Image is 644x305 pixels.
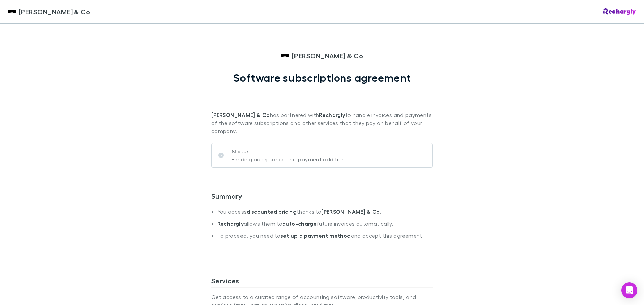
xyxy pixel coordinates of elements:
span: [PERSON_NAME] & Co [292,51,363,61]
p: Status [232,147,346,155]
div: Open Intercom Messenger [621,282,637,298]
img: Shaddock & Co's Logo [8,8,16,16]
li: To proceed, you need to and accept this agreement. [217,232,433,244]
h3: Services [211,277,433,287]
p: has partnered with to handle invoices and payments of the software subscriptions and other servic... [211,84,433,135]
strong: auto-charge [282,220,317,227]
strong: discounted pricing [247,208,297,215]
strong: Rechargly [217,220,244,227]
img: Rechargly Logo [603,8,636,15]
strong: set up a payment method [280,232,351,239]
img: Shaddock & Co's Logo [281,52,289,60]
strong: [PERSON_NAME] & Co [211,111,270,118]
h3: Summary [211,192,433,203]
li: allows them to future invoices automatically. [217,220,433,232]
h1: Software subscriptions agreement [233,71,411,84]
span: [PERSON_NAME] & Co [19,7,90,17]
li: You access thanks to . [217,208,433,220]
p: Pending acceptance and payment addition. [232,155,346,163]
strong: [PERSON_NAME] & Co [321,208,380,215]
strong: Rechargly [319,111,345,118]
